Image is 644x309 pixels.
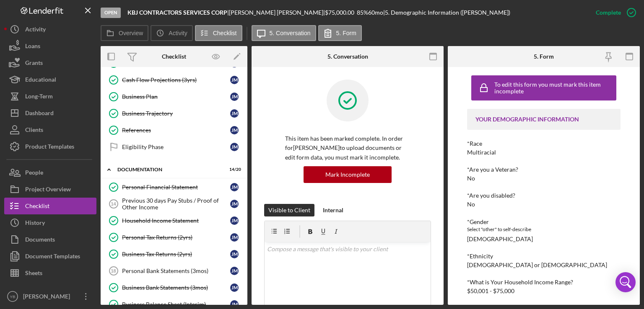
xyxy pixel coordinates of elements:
div: 14 / 20 [226,167,241,172]
div: Business Balance Sheet (Interim) [122,301,230,308]
div: People [25,164,43,183]
div: J M [230,126,239,134]
div: Mark Incomplete [325,166,370,183]
div: J M [230,283,239,292]
button: 5. Form [318,25,362,41]
div: Eligibility Phase [122,144,230,150]
div: Educational [25,71,56,90]
div: J M [230,76,239,84]
button: Checklist [4,198,96,214]
div: Complete [596,4,621,21]
label: Activity [169,30,187,36]
a: Personal Financial StatementJM [105,179,243,196]
div: Personal Financial Statement [122,184,230,191]
div: Personal Tax Returns (2yrs) [122,234,230,241]
button: Loans [4,38,96,54]
a: Business PlanJM [105,88,243,105]
div: J M [230,200,239,208]
button: Activity [4,21,96,38]
button: Internal [319,204,348,216]
button: Mark Incomplete [304,166,392,183]
p: This item has been marked complete. In order for [PERSON_NAME] to upload documents or edit form d... [285,134,410,162]
a: Cash Flow Projections (3yrs)JM [105,72,243,88]
button: Clients [4,121,96,138]
div: J M [230,250,239,258]
text: YB [10,294,16,299]
div: Product Templates [25,138,74,157]
div: Grants [25,54,43,73]
div: J M [230,93,239,101]
button: Activity [151,25,192,41]
label: Overview [119,30,143,36]
div: Project Overview [25,181,71,200]
div: Internal [323,204,343,216]
div: Sheets [25,265,42,283]
button: Product Templates [4,138,96,155]
div: Cash Flow Projections (3yrs) [122,77,230,83]
div: History [25,214,45,233]
button: Long-Term [4,88,96,105]
a: ReferencesJM [105,122,243,139]
div: 5. Conversation [327,53,368,60]
div: *Race [467,140,621,147]
a: Grants [4,54,96,71]
div: Activity [25,21,46,40]
tspan: 14 [111,201,116,206]
div: J M [230,267,239,275]
div: | 5. Demographic Information ([PERSON_NAME]) [383,9,510,16]
div: Business Plan [122,93,230,100]
div: J M [230,216,239,225]
div: References [122,127,230,134]
div: Multiracial [467,149,496,156]
button: Checklist [195,25,242,41]
a: Personal Tax Returns (2yrs)JM [105,229,243,246]
div: Open [101,8,121,18]
div: Previous 30 days Pay Stubs / Proof of Other Income [122,197,230,211]
button: Documents [4,231,96,248]
div: J M [230,233,239,242]
div: Visible to Client [268,204,310,216]
div: J M [230,143,239,151]
div: J M [230,300,239,309]
div: Checklist [162,53,186,60]
div: $50,001 - $75,000 [467,288,514,294]
a: Eligibility PhaseJM [105,139,243,155]
a: History [4,214,96,231]
a: Document Templates [4,248,96,265]
div: *Are you disabled? [467,192,621,199]
b: KBJ CONTRACTORS SERVICES CORP [127,9,227,16]
div: Personal Bank Statements (3mos) [122,268,230,274]
div: [PERSON_NAME] [21,288,75,307]
div: *What is Your Household Income Range? [467,279,621,286]
a: 18Personal Bank Statements (3mos)JM [105,263,243,279]
button: Overview [101,25,148,41]
div: No [467,201,475,208]
div: Business Bank Statements (3mos) [122,284,230,291]
div: [DEMOGRAPHIC_DATA] [467,236,533,242]
button: Sheets [4,265,96,281]
div: Household Income Statement [122,217,230,224]
div: J M [230,183,239,191]
div: Documentation [117,167,220,172]
button: Dashboard [4,105,96,121]
div: 60 mo [368,9,383,16]
div: *Gender [467,219,621,225]
div: Clients [25,121,43,140]
div: J M [230,109,239,118]
div: *Ethnicity [467,253,621,260]
label: 5. Form [336,30,356,36]
div: Loans [25,38,40,57]
div: Dashboard [25,105,54,124]
div: Select "other" to self-describe [467,225,621,234]
div: To edit this form you must mark this item incomplete [494,81,614,95]
button: Project Overview [4,181,96,198]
